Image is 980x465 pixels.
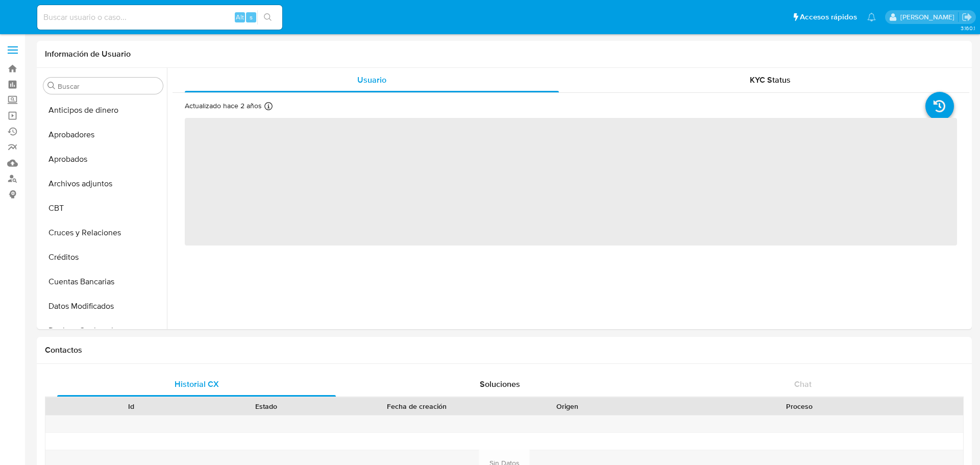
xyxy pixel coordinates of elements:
button: Aprobados [39,147,167,172]
a: Salir [962,12,972,22]
div: Proceso [642,401,956,411]
p: marianathalie.grajeda@mercadolibre.com.mx [900,12,958,22]
span: Chat [794,378,812,390]
div: Estado [206,401,327,411]
span: Soluciones [480,378,520,390]
span: Usuario [357,74,386,86]
span: Historial CX [175,378,219,390]
button: Buscar [47,82,56,90]
button: Archivos adjuntos [39,172,167,196]
button: Anticipos de dinero [39,98,167,123]
button: CBT [39,196,167,221]
span: Alt [236,12,244,22]
a: Notificaciones [867,13,876,21]
button: Créditos [39,245,167,270]
div: Id [70,401,191,411]
button: Cuentas Bancarias [39,270,167,294]
input: Buscar [58,82,159,91]
span: Accesos rápidos [800,12,857,22]
span: KYC Status [750,74,791,86]
span: ‌ [185,118,957,246]
div: Fecha de creación [341,401,492,411]
button: Devices Geolocation [39,319,167,343]
span: s [250,12,253,22]
input: Buscar usuario o caso... [37,11,282,24]
button: Aprobadores [39,123,167,147]
button: Cruces y Relaciones [39,221,167,245]
p: Actualizado hace 2 años [185,101,262,111]
h1: Información de Usuario [45,49,131,59]
div: Origen [507,401,628,411]
button: search-icon [257,10,278,25]
h1: Contactos [45,345,964,355]
button: Datos Modificados [39,294,167,319]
